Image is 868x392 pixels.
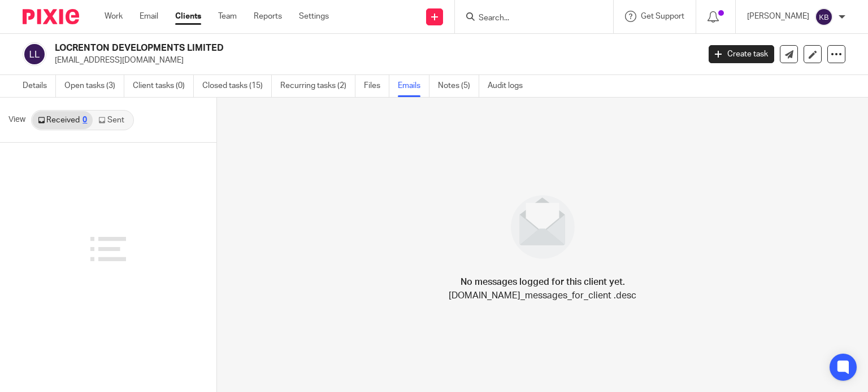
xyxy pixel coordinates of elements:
a: Clients [175,11,201,22]
p: [PERSON_NAME] [747,11,809,22]
a: Recurring tasks (2) [280,75,355,97]
a: Client tasks (0) [133,75,194,97]
a: Work [105,11,123,22]
a: Settings [299,11,329,22]
p: [EMAIL_ADDRESS][DOMAIN_NAME] [55,55,692,66]
a: Create task [709,45,774,63]
img: image [504,188,582,266]
a: Received0 [32,111,93,129]
p: [DOMAIN_NAME]_messages_for_client .desc [449,289,636,302]
a: Reports [254,11,282,22]
img: svg%3E [815,8,833,26]
a: Audit logs [488,75,531,97]
a: Open tasks (3) [64,75,124,97]
h4: No messages logged for this client yet. [461,275,625,289]
div: 0 [83,116,87,124]
a: Emails [398,75,429,97]
a: Closed tasks (15) [202,75,272,97]
span: Get Support [641,12,684,20]
span: View [8,114,25,126]
h2: LOCRENTON DEVELOPMENTS LIMITED [55,42,565,54]
a: Notes (5) [438,75,479,97]
a: Files [364,75,389,97]
a: Details [23,75,56,97]
img: Pixie [23,9,79,24]
img: svg%3E [23,42,46,66]
a: Team [218,11,237,22]
a: Sent [93,111,132,129]
a: Email [140,11,158,22]
input: Search [478,14,579,24]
